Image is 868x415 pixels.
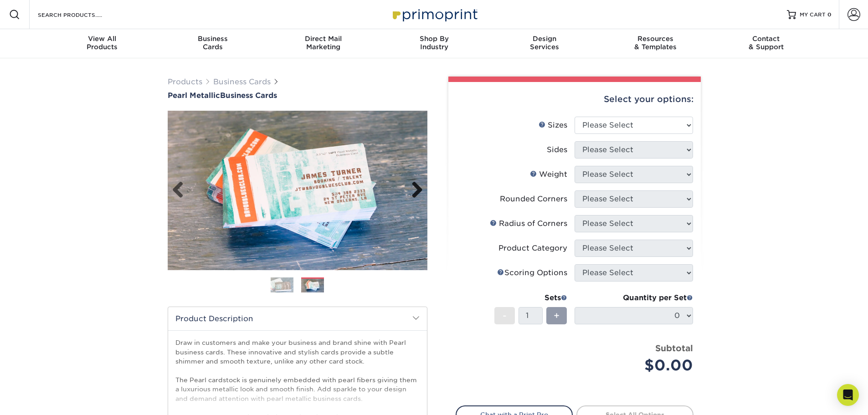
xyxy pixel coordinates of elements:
div: Sets [494,292,567,303]
span: View All [47,35,158,43]
h1: Business Cards [168,91,427,100]
a: DesignServices [489,29,600,58]
a: Resources& Templates [600,29,711,58]
a: Pearl MetallicBusiness Cards [168,91,427,100]
a: Contact& Support [711,29,822,58]
span: Contact [711,35,822,43]
img: Pearl Metallic 02 [168,111,427,270]
div: Quantity per Set [575,292,693,303]
a: Products [168,77,202,86]
a: Direct MailMarketing [268,29,379,58]
span: Resources [600,35,711,43]
div: Services [489,35,600,51]
a: BusinessCards [157,29,268,58]
div: Radius of Corners [490,218,567,229]
h2: Product Description [168,307,427,330]
div: Sizes [539,120,567,131]
span: - [503,309,507,323]
iframe: Google Customer Reviews [2,387,77,412]
div: Cards [157,35,268,51]
a: Business Cards [213,77,271,86]
div: Products [47,35,158,51]
span: 0 [827,11,832,18]
input: SEARCH PRODUCTS..... [37,9,126,20]
span: Design [489,35,600,43]
span: Pearl Metallic [168,91,220,100]
div: Weight [530,169,567,180]
div: & Support [711,35,822,51]
img: Business Cards 01 [271,274,293,297]
div: Rounded Corners [500,194,567,205]
img: Business Cards 02 [301,279,324,293]
div: Sides [547,144,567,155]
a: Shop ByIndustry [379,29,489,58]
div: Select your options: [456,82,693,117]
img: Primoprint [389,5,480,24]
div: Scoring Options [497,267,567,278]
div: Open Intercom Messenger [837,384,859,406]
span: + [554,309,560,323]
a: View AllProducts [47,29,158,58]
div: Product Category [498,243,567,254]
span: Shop By [379,35,489,43]
strong: Subtotal [655,343,693,353]
div: $0.00 [581,354,693,376]
div: & Templates [600,35,711,51]
span: Direct Mail [268,35,379,43]
div: Marketing [268,35,379,51]
span: Business [157,35,268,43]
span: MY CART [800,11,826,19]
div: Industry [379,35,489,51]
